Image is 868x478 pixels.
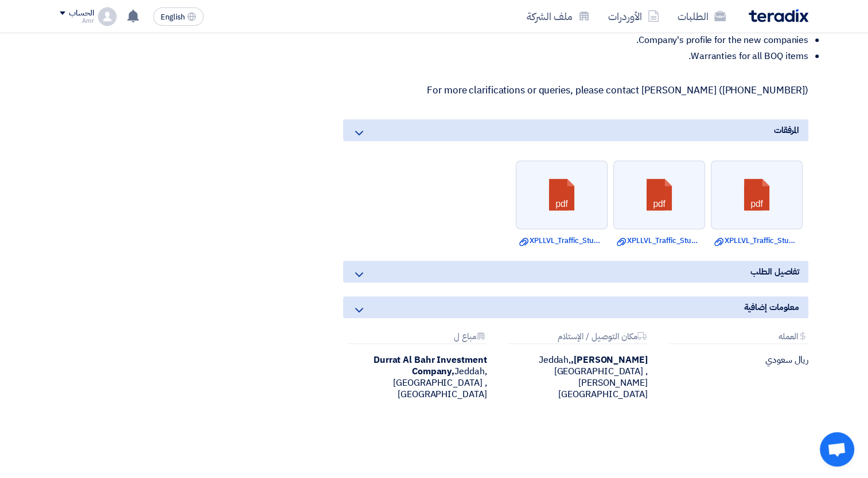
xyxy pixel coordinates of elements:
div: العمله [670,332,808,344]
a: XPLLVL_Traffic_StudyModel.pdf [519,235,604,246]
span: English [161,13,185,21]
a: XPLLVL_Traffic_StudyModel.pdf [617,235,702,246]
a: XPLLVL_Traffic_StudyModel.pdf [714,235,799,246]
button: English [153,7,204,26]
img: profile_test.png [98,7,116,26]
img: Teradix logo [749,9,808,22]
div: مكان التوصيل / الإستلام [508,332,647,344]
div: ريال سعودي [665,354,808,366]
div: مباع ل [348,332,486,344]
b: [PERSON_NAME], [571,353,648,367]
b: Durrat Al Bahr Investment Company, [373,353,487,378]
li: Company's profile for the new companies. [352,34,808,46]
div: Jeddah, [GEOGRAPHIC_DATA] ,[GEOGRAPHIC_DATA] [343,354,486,400]
div: Amr [60,18,94,24]
a: الأوردرات [599,3,668,30]
li: Warranties for all BOQ items. [352,50,808,62]
div: Open chat [820,432,854,467]
a: ملف الشركة [517,3,599,30]
a: الطلبات [668,3,735,30]
div: الحساب [69,9,94,18]
div: Jeddah, [GEOGRAPHIC_DATA] ,[PERSON_NAME][GEOGRAPHIC_DATA] [504,354,647,400]
span: المرفقات [774,124,799,136]
span: معلومات إضافية [744,301,799,314]
p: For more clarifications or queries, please contact [PERSON_NAME] ([PHONE_NUMBER]) [343,85,808,96]
span: تفاصيل الطلب [750,265,799,278]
